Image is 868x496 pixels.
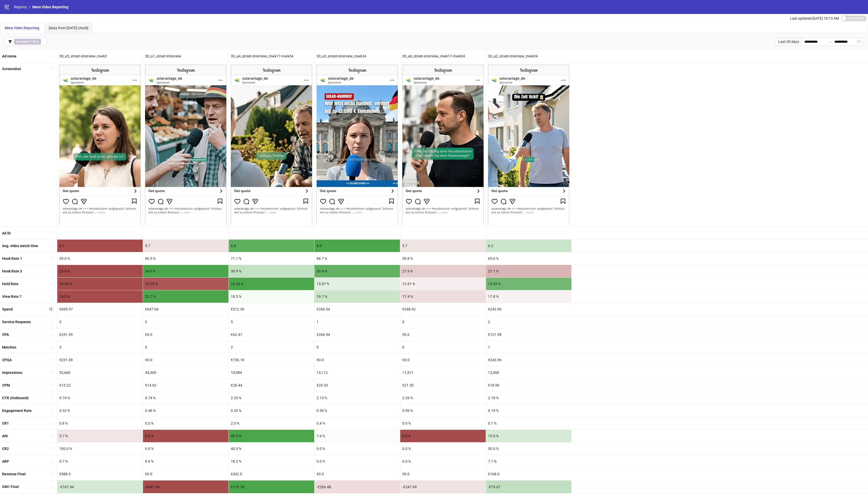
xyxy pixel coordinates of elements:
div: 50.0 % [486,442,571,455]
div: 0.0 % [143,417,228,430]
b: Hook Rate 3 [2,269,22,273]
b: ARP [2,459,9,463]
div: 14.23 % [229,278,314,290]
div: 14.8 % [57,290,143,303]
div: 0.46 % [143,404,228,417]
div: 71.1 % [229,252,314,265]
div: 0.32 % [57,404,143,417]
span: sort-ascending [49,383,53,387]
b: Revenue Final [2,472,26,476]
div: 3 [57,341,143,353]
div: 30_a3_street-interview_mwk34 [314,50,400,62]
div: 0 [143,316,228,328]
b: CTR (Outbound) [2,396,29,400]
div: 0.74 % [143,392,228,404]
div: 15.5 % [486,430,571,442]
div: 0.32 % [229,404,314,417]
div: 2 [486,316,571,328]
b: CPM [2,383,10,387]
b: Impressions [2,371,22,375]
span: sort-ascending [49,269,53,273]
b: Engagement Rate [2,409,32,413]
b: Ad name [2,54,17,58]
b: View Rate 7 [2,294,21,299]
span: sort-ascending [49,54,53,58]
div: Last 30 days [775,38,801,46]
b: Avg. video watch time [2,244,38,248]
div: €119.78 [229,480,314,493]
div: 10,984 [229,366,314,379]
div: 0.0 % [314,442,400,455]
div: -€647.66 [143,480,228,493]
b: Ad name [16,40,28,43]
div: €168.0 [486,468,571,480]
div: €647.66 [143,303,228,315]
b: CPA [2,332,9,337]
div: 5.7 % [57,455,143,468]
span: ∋ [14,39,41,45]
div: 2.18 % [486,392,571,404]
div: 0 [400,316,486,328]
div: 66.5 % [143,252,228,265]
div: 2.13 % [314,392,400,404]
b: Ad ID [2,231,11,235]
div: 100.0 % [57,442,143,455]
div: €13.22 [57,379,143,391]
div: 0.19 % [486,404,571,417]
b: Hold Rate [2,282,18,286]
div: 40.0 % [229,442,314,455]
div: 0.0 % [143,455,228,468]
div: 30_a5_street-interview_mwk3 [57,50,143,62]
div: 45.5 % [229,430,314,442]
div: 44,309 [143,366,228,379]
span: sort-ascending [49,231,53,235]
div: 0.8 % [57,417,143,430]
b: CR2 [2,447,9,451]
span: sort-ascending [49,295,53,298]
b: Service Requests [2,320,31,324]
div: €695.97 [57,303,143,315]
div: 5.7 % [57,430,143,442]
span: sort-ascending [49,460,53,463]
img: Screenshot 120233372516090649 [488,65,569,224]
div: 10.39 % [57,278,143,290]
div: 11,511 [400,366,486,379]
span: sort-ascending [49,282,53,285]
span: to [828,40,832,44]
div: 2.33 % [229,392,314,404]
b: Matches [2,345,16,349]
div: €231.99 [57,354,143,366]
b: 30_a [32,40,39,43]
div: 65.6 % [486,252,571,265]
div: €0.0 [400,328,486,341]
div: 17.8 % [486,290,571,303]
div: 0.0 % [143,430,228,442]
img: Screenshot 120233372514990649 [59,65,141,224]
div: 68.7 % [314,252,400,265]
div: 0.0 % [400,430,486,442]
div: €312.36 [229,303,314,315]
div: €243.96 [486,303,571,315]
span: [data from [DATE] check] [49,26,88,30]
div: 30_a6_street-interview_mwk17-mwk34 [400,50,486,62]
div: 5 [229,316,314,328]
div: -€247.99 [400,480,486,493]
div: 0.30 % [314,404,400,417]
div: 30.9 % [229,265,314,277]
span: sort-ascending [49,447,53,450]
div: 13.93 % [486,278,571,290]
span: sort-ascending [49,345,53,349]
b: GM1 Final [2,485,19,489]
div: €0.0 [143,468,228,480]
b: Hook Rate 1 [2,256,22,261]
div: -€266.48 [314,480,400,493]
div: -€107.94 [57,480,143,493]
span: sort-ascending [49,472,53,476]
div: 19.7 % [314,290,400,303]
span: Meta Video Reporting [32,5,68,9]
div: 1 [314,316,400,328]
div: 17.4 % [400,290,486,303]
div: 2.26 % [400,392,486,404]
div: 30_a1_street-interview [143,50,228,62]
b: Spend [2,307,13,311]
